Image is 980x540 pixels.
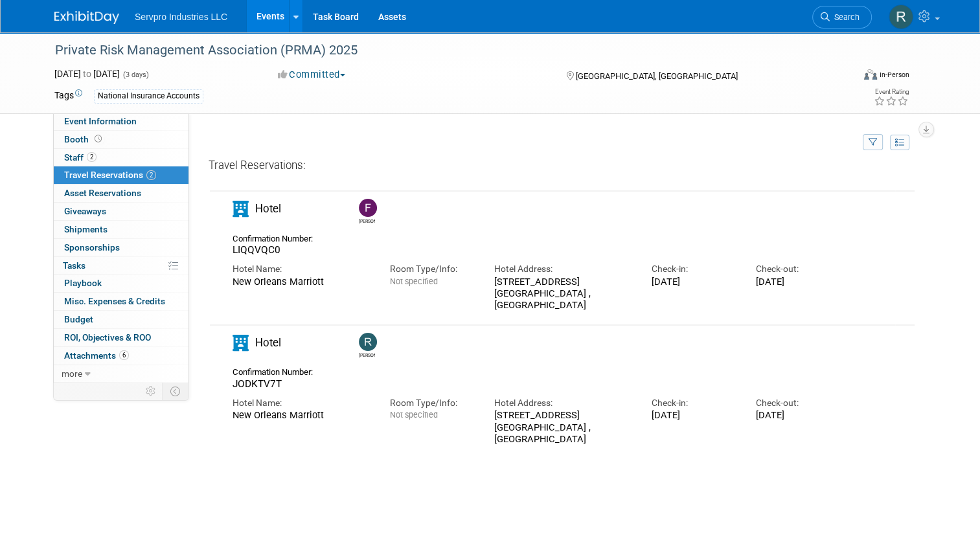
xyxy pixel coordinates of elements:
span: Search [830,12,860,22]
img: frederick zebro [359,199,377,217]
span: Shipments [64,224,108,234]
span: Giveaways [64,206,106,216]
a: Asset Reservations [54,185,188,202]
div: Rick Dubois [359,351,375,359]
div: Hotel Address: [494,397,632,409]
span: LIQQVQC0 [233,244,280,256]
div: [STREET_ADDRESS] [GEOGRAPHIC_DATA] , [GEOGRAPHIC_DATA] [494,276,632,311]
span: Not specified [389,410,437,420]
span: ROI, Objectives & ROO [64,332,151,343]
a: Sponsorships [54,239,188,256]
span: 2 [146,170,156,180]
span: Hotel [255,202,281,215]
div: In-Person [879,70,909,80]
span: Event Information [64,116,137,126]
i: Hotel [233,201,249,217]
a: Giveaways [54,203,188,220]
div: [DATE] [652,276,737,287]
div: Check-in: [652,397,737,409]
div: [DATE] [756,409,841,421]
div: New Orleans Marriott [233,409,370,421]
span: Asset Reservations [64,188,141,198]
span: Misc. Expenses & Credits [64,296,165,306]
div: [STREET_ADDRESS] [GEOGRAPHIC_DATA] , [GEOGRAPHIC_DATA] [494,409,632,445]
div: frederick zebro [359,217,375,225]
div: frederick zebro [356,199,378,225]
img: ExhibitDay [54,11,119,24]
i: Hotel [233,335,249,351]
span: Tasks [63,260,85,271]
a: Staff2 [54,149,188,166]
span: [DATE] [DATE] [54,69,120,79]
a: Tasks [54,257,188,275]
div: Event Format [783,67,909,87]
div: Room Type/Info: [389,397,475,409]
div: Confirmation Number: [233,363,322,377]
a: Shipments [54,221,188,238]
span: Playbook [64,278,102,288]
span: 2 [87,152,97,162]
span: to [81,69,93,79]
div: Hotel Name: [233,397,370,409]
a: Playbook [54,275,188,292]
i: Filter by Traveler [869,139,878,147]
span: more [62,368,82,379]
div: Private Risk Management Association (PRMA) 2025 [51,39,837,62]
td: Personalize Event Tab Strip [140,383,163,399]
span: JODKTV7T [233,378,282,390]
div: New Orleans Marriott [233,276,370,287]
div: [DATE] [652,409,737,421]
a: Misc. Expenses & Credits [54,293,188,310]
td: Toggle Event Tabs [163,383,189,399]
div: Hotel Address: [494,263,632,275]
a: Booth [54,131,188,148]
a: Event Information [54,113,188,130]
a: more [54,365,188,383]
img: Rick Dubois [889,5,913,29]
span: Travel Reservations [64,170,156,180]
div: Hotel Name: [233,263,370,275]
div: [DATE] [756,276,841,287]
span: Staff [64,152,97,163]
a: Attachments6 [54,347,188,365]
span: Booth not reserved yet [92,134,104,144]
span: Attachments [64,350,129,361]
div: Check-in: [652,263,737,275]
button: Committed [273,68,350,82]
div: Event Rating [874,89,909,95]
span: [GEOGRAPHIC_DATA], [GEOGRAPHIC_DATA] [576,71,738,81]
a: ROI, Objectives & ROO [54,329,188,346]
td: Tags [54,89,82,104]
div: Travel Reservations: [209,158,916,178]
div: Confirmation Number: [233,230,322,244]
span: 6 [119,350,129,360]
div: Room Type/Info: [389,263,475,275]
span: Sponsorships [64,242,120,253]
a: Search [812,6,872,28]
span: Servpro Industries LLC [135,12,227,22]
span: Booth [64,134,104,144]
span: (3 days) [122,71,149,79]
span: Budget [64,314,93,324]
img: Format-Inperson.png [864,69,877,80]
a: Travel Reservations2 [54,166,188,184]
div: National Insurance Accounts [94,89,203,103]
span: Not specified [389,276,437,286]
div: Check-out: [756,397,841,409]
div: Rick Dubois [356,333,378,359]
a: Budget [54,311,188,328]
span: Hotel [255,336,281,349]
img: Rick Dubois [359,333,377,351]
div: Check-out: [756,263,841,275]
